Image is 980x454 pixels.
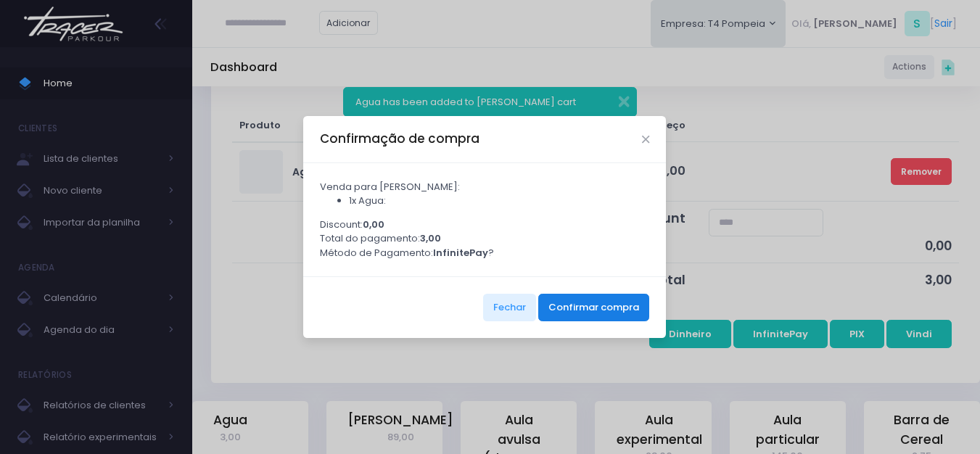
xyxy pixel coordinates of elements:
h5: Confirmação de compra [320,130,479,148]
strong: InfinitePay [433,246,488,260]
button: Close [642,136,649,143]
li: 1x Agua: [349,194,650,208]
div: Venda para [PERSON_NAME]: Discount: Total do pagamento: Método de Pagamento: ? [303,163,666,276]
strong: 3,00 [420,231,441,245]
button: Confirmar compra [538,294,649,321]
strong: 0,00 [363,218,384,231]
button: Fechar [483,294,536,321]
